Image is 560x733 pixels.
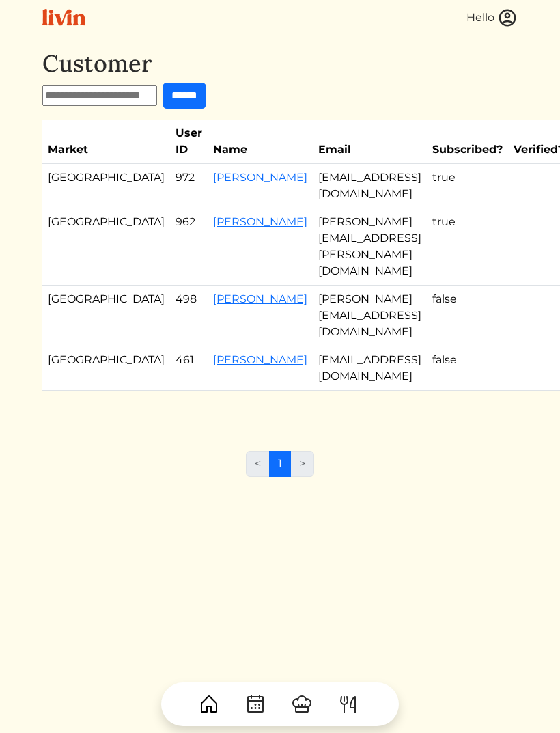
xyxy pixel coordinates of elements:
td: [EMAIL_ADDRESS][DOMAIN_NAME] [313,346,427,391]
img: ChefHat-a374fb509e4f37eb0702ca99f5f64f3b6956810f32a249b33092029f8484b388.svg [291,693,313,715]
th: Subscribed? [427,120,508,164]
img: ForkKnife-55491504ffdb50bab0c1e09e7649658475375261d09fd45db06cec23bce548bf.svg [337,693,359,715]
a: [PERSON_NAME] [213,292,307,305]
img: livin-logo-a0d97d1a881af30f6274990eb6222085a2533c92bbd1e4f22c21b4f0d0e3210c.svg [42,9,85,26]
th: Name [208,120,313,164]
td: [PERSON_NAME][EMAIL_ADDRESS][DOMAIN_NAME] [313,286,427,346]
td: true [427,208,508,286]
a: [PERSON_NAME] [213,171,307,184]
th: Email [313,120,427,164]
a: 1 [269,451,291,477]
h1: Customer [42,49,518,77]
td: [EMAIL_ADDRESS][DOMAIN_NAME] [313,164,427,208]
td: true [427,164,508,208]
img: House-9bf13187bcbb5817f509fe5e7408150f90897510c4275e13d0d5fca38e0b5951.svg [198,693,220,715]
img: user_account-e6e16d2ec92f44fc35f99ef0dc9cddf60790bfa021a6ecb1c896eb5d2907b31c.svg [497,8,518,28]
td: [GEOGRAPHIC_DATA] [42,286,170,346]
td: 962 [170,208,208,286]
td: 461 [170,346,208,391]
td: 498 [170,286,208,346]
a: [PERSON_NAME] [213,215,307,228]
td: false [427,286,508,346]
th: Market [42,120,170,164]
td: [GEOGRAPHIC_DATA] [42,208,170,286]
a: [PERSON_NAME] [213,353,307,366]
td: 972 [170,164,208,208]
td: [GEOGRAPHIC_DATA] [42,346,170,391]
img: CalendarDots-5bcf9d9080389f2a281d69619e1c85352834be518fbc73d9501aef674afc0d57.svg [244,693,266,715]
div: Hello [466,10,494,26]
th: User ID [170,120,208,164]
td: false [427,346,508,391]
nav: Page [246,451,314,488]
td: [PERSON_NAME][EMAIL_ADDRESS][PERSON_NAME][DOMAIN_NAME] [313,208,427,286]
td: [GEOGRAPHIC_DATA] [42,164,170,208]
